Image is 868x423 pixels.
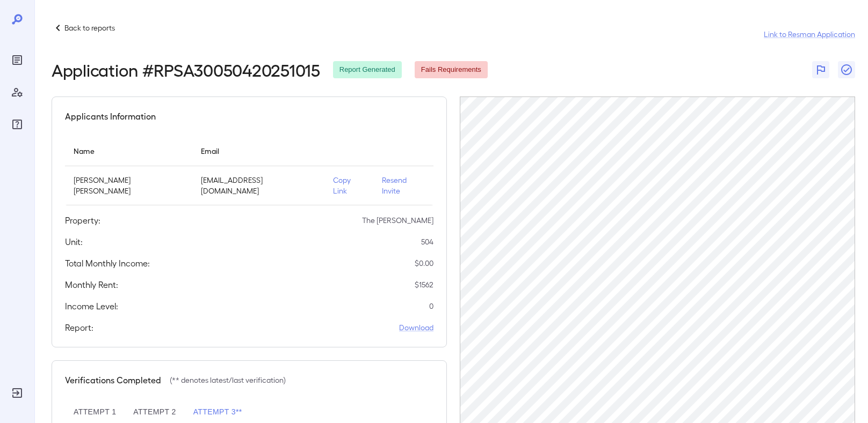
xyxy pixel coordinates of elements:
p: $ 0.00 [415,258,433,269]
h5: Income Level: [65,300,118,313]
h2: Application # RPSA30050420251015 [52,60,320,79]
h5: Applicants Information [65,110,156,123]
p: [EMAIL_ADDRESS][DOMAIN_NAME] [201,175,315,196]
th: Email [192,136,324,166]
p: Back to reports [64,23,115,33]
p: The [PERSON_NAME] [362,215,433,226]
table: simple table [65,136,433,205]
button: Close Report [838,61,855,78]
p: [PERSON_NAME] [PERSON_NAME] [74,175,184,196]
div: Manage Users [9,84,26,101]
a: Download [399,322,433,333]
h5: Verifications Completed [65,374,161,387]
div: Reports [9,51,26,69]
p: 0 [429,301,433,311]
p: $ 1562 [415,279,433,290]
div: FAQ [9,116,26,133]
a: Link to Resman Application [764,29,855,40]
span: Fails Requirements [415,65,488,75]
h5: Total Monthly Income: [65,257,150,270]
p: Copy Link [333,175,365,196]
h5: Report: [65,321,93,334]
span: Report Generated [333,65,402,75]
h5: Property: [65,214,100,227]
p: 504 [421,236,433,247]
h5: Monthly Rent: [65,278,118,291]
h5: Unit: [65,235,83,248]
div: Log Out [9,384,26,402]
button: Flag Report [812,61,829,78]
p: Resend Invite [382,175,425,196]
th: Name [65,136,192,166]
p: (** denotes latest/last verification) [170,375,286,385]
